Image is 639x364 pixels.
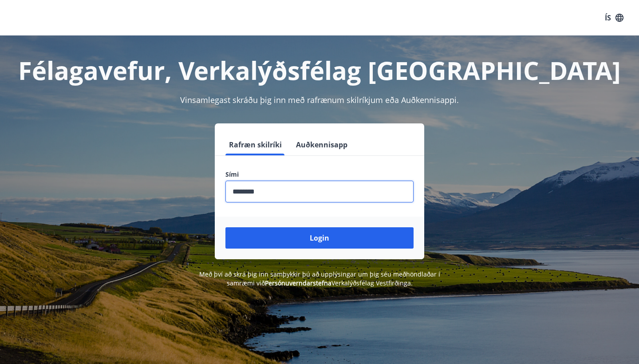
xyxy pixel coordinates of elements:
[225,227,414,249] button: Login
[225,170,414,179] label: Sími
[199,270,440,287] span: Með því að skrá þig inn samþykkir þú að upplýsingar um þig séu meðhöndlaðar í samræmi við Verkalý...
[600,10,628,26] button: ÍS
[180,95,459,105] span: Vinsamlegast skráðu þig inn með rafrænum skilríkjum eða Auðkennisappi.
[265,279,331,287] a: Persónuverndarstefna
[292,134,351,155] button: Auðkennisapp
[225,134,285,155] button: Rafræn skilríki
[11,53,628,87] h1: Félagavefur, Verkalýðsfélag [GEOGRAPHIC_DATA]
